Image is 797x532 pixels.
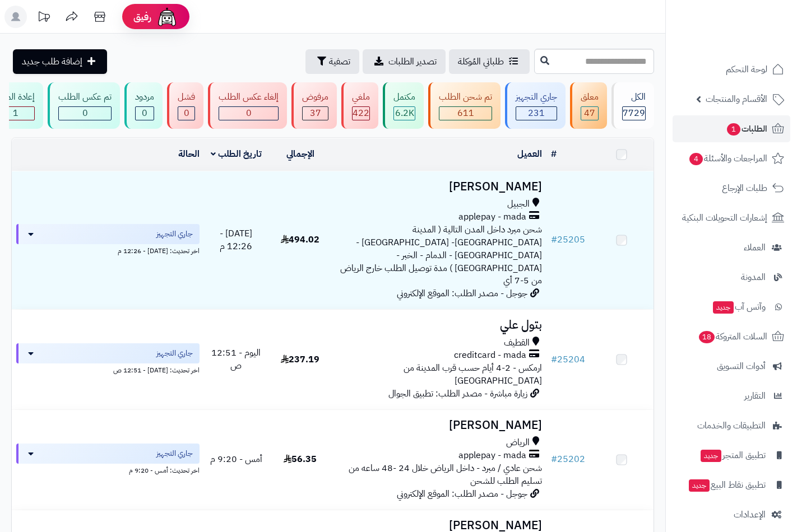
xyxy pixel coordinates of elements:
span: 422 [353,106,369,120]
a: طلباتي المُوكلة [449,49,530,74]
span: جديد [701,450,721,462]
a: الكل7729 [609,82,656,129]
span: لوحة التحكم [726,62,767,77]
span: جديد [713,301,734,314]
span: 237.19 [281,353,319,366]
div: 0 [178,107,194,120]
span: تطبيق نقاط البيع [688,477,766,493]
a: الإعدادات [673,501,790,528]
span: 494.02 [281,233,319,246]
a: تصدير الطلبات [363,49,446,74]
span: 6.2K [395,106,414,120]
a: الحالة [178,147,200,161]
a: العملاء [673,234,790,261]
span: # [551,452,557,466]
a: #25205 [551,233,585,246]
a: #25204 [551,353,585,366]
img: ai-face.png [156,6,178,28]
a: مرفوض 37 [289,82,339,129]
a: إلغاء عكس الطلب 0 [206,82,289,129]
div: 0 [59,107,111,120]
span: أمس - 9:20 م [210,452,262,466]
span: أدوات التسويق [717,358,766,374]
span: جاري التجهيز [156,448,193,459]
a: إشعارات التحويلات البنكية [673,204,790,231]
span: شحن مبرد داخل المدن التالية ( المدينة [GEOGRAPHIC_DATA]- [GEOGRAPHIC_DATA] - [GEOGRAPHIC_DATA] - ... [340,223,542,287]
div: ملغي [352,91,370,104]
span: creditcard - mada [454,349,526,362]
a: جاري التجهيز 231 [503,82,568,129]
div: 37 [303,107,328,120]
span: 47 [584,106,595,120]
span: السلات المتروكة [698,329,767,344]
span: المراجعات والأسئلة [688,151,767,166]
a: طلبات الإرجاع [673,175,790,202]
a: مردود 0 [122,82,165,129]
a: تم شحن الطلب 611 [426,82,503,129]
div: الكل [622,91,646,104]
span: الطلبات [726,121,767,137]
a: العميل [517,147,542,161]
span: رفيق [133,10,151,24]
div: 6204 [394,107,415,120]
span: ارمكس - 2-4 أيام حسب قرب المدينة من [GEOGRAPHIC_DATA] [404,361,542,388]
div: مردود [135,91,154,104]
span: العملاء [744,240,766,255]
span: التقارير [744,388,766,404]
div: 611 [439,107,492,120]
h3: [PERSON_NAME] [337,419,541,432]
span: المدونة [741,269,766,285]
h3: [PERSON_NAME] [337,519,541,532]
span: القطيف [504,337,530,349]
span: إشعارات التحويلات البنكية [682,210,767,226]
h3: بتول علي [337,319,541,332]
span: إضافة طلب جديد [22,55,82,68]
span: 37 [310,106,321,120]
a: تم عكس الطلب 0 [45,82,122,129]
h3: [PERSON_NAME] [337,180,541,193]
div: فشل [178,91,195,104]
span: الإعدادات [734,507,766,522]
a: #25202 [551,452,585,466]
span: 0 [184,106,189,120]
span: 1 [13,106,18,120]
a: المدونة [673,264,790,291]
span: وآتس آب [712,299,766,315]
span: 18 [699,331,715,343]
span: تصفية [329,55,350,68]
span: applepay - mada [458,449,526,462]
div: تم شحن الطلب [439,91,492,104]
a: معلق 47 [568,82,609,129]
div: جاري التجهيز [516,91,557,104]
span: التطبيقات والخدمات [697,418,766,433]
span: اليوم - 12:51 ص [211,346,261,372]
span: تطبيق المتجر [699,447,766,463]
span: جوجل - مصدر الطلب: الموقع الإلكتروني [397,487,527,501]
div: إلغاء عكس الطلب [219,91,279,104]
div: اخر تحديث: [DATE] - 12:26 م [16,244,200,256]
span: زيارة مباشرة - مصدر الطلب: تطبيق الجوال [388,387,527,400]
div: مرفوض [302,91,328,104]
a: الطلبات1 [673,115,790,142]
a: المراجعات والأسئلة4 [673,145,790,172]
div: اخر تحديث: [DATE] - 12:51 ص [16,363,200,375]
span: تصدير الطلبات [388,55,437,68]
span: جاري التجهيز [156,228,193,240]
span: جديد [689,479,710,492]
a: إضافة طلب جديد [13,49,107,74]
div: 231 [516,107,557,120]
a: أدوات التسويق [673,353,790,380]
button: تصفية [305,49,359,74]
a: فشل 0 [165,82,206,129]
span: الرياض [506,436,530,449]
span: [DATE] - 12:26 م [220,227,252,253]
a: تحديثات المنصة [30,6,58,31]
a: ملغي 422 [339,82,381,129]
span: 0 [246,106,252,120]
span: 56.35 [284,452,317,466]
a: وآتس آبجديد [673,293,790,320]
span: شحن عادي / مبرد - داخل الرياض خلال 24 -48 ساعه من تسليم الطلب للشحن [349,461,542,488]
div: تم عكس الطلب [58,91,112,104]
a: التقارير [673,382,790,409]
span: 0 [142,106,147,120]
